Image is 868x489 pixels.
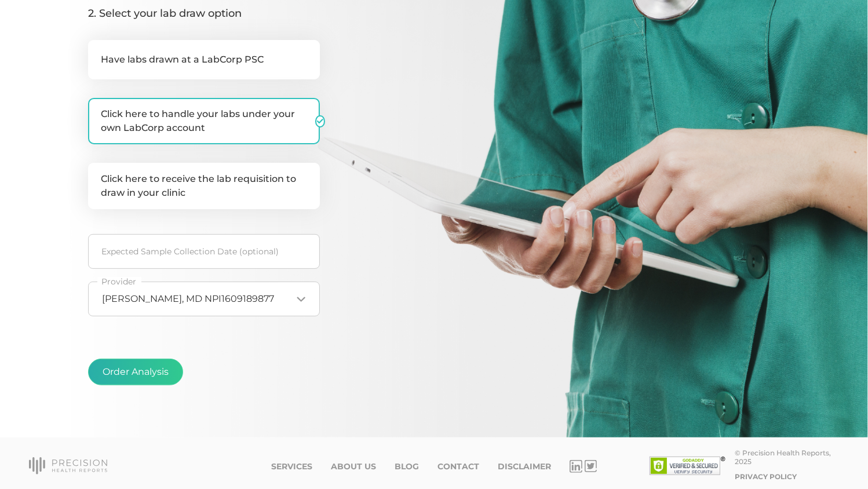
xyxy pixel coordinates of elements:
a: Blog [395,462,419,472]
legend: 2. Select your lab draw option [88,6,320,21]
label: Have labs drawn at a LabCorp PSC [88,40,320,79]
img: SSL site seal - click to verify [650,457,725,475]
label: Click here to receive the lab requisition to draw in your clinic [88,163,320,209]
input: Search for option [275,293,292,305]
label: Click here to handle your labs under your own LabCorp account [88,98,320,144]
div: © Precision Health Reports, 2025 [735,448,839,466]
input: Select date [88,234,320,269]
a: Services [271,462,312,472]
a: Privacy Policy [735,472,797,481]
button: Order Analysis [88,359,183,385]
span: [PERSON_NAME], MD NPI1609189877 [103,293,275,305]
a: Disclaimer [498,462,551,472]
div: Search for option [88,282,320,316]
a: About Us [331,462,376,472]
a: Contact [437,462,479,472]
